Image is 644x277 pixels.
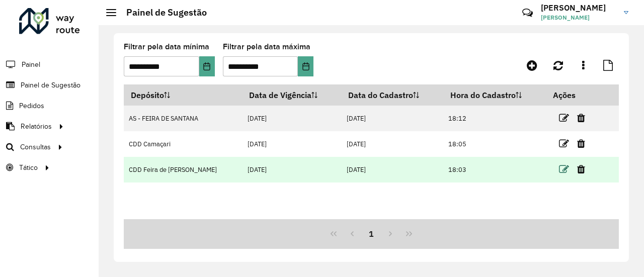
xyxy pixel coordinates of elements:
[124,106,242,131] td: AS - FEIRA DE SANTANA
[541,13,616,22] span: [PERSON_NAME]
[19,162,38,173] span: Tático
[22,59,40,70] span: Painel
[19,101,44,111] span: Pedidos
[541,3,616,13] h3: [PERSON_NAME]
[559,137,569,150] a: Editar
[199,56,215,76] button: Choose Date
[577,111,585,125] a: Excluir
[116,7,207,18] h2: Painel de Sugestão
[242,106,341,131] td: [DATE]
[546,84,606,106] th: Ações
[443,84,546,106] th: Hora do Cadastro
[124,157,242,182] td: CDD Feira de [PERSON_NAME]
[242,131,341,157] td: [DATE]
[341,106,443,131] td: [DATE]
[577,162,585,176] a: Excluir
[443,106,546,131] td: 18:12
[443,131,546,157] td: 18:05
[124,41,209,53] label: Filtrar pela data mínima
[242,84,341,106] th: Data de Vigência
[21,121,52,132] span: Relatórios
[559,162,569,176] a: Editar
[341,157,443,182] td: [DATE]
[124,84,242,106] th: Depósito
[517,2,538,24] a: Contato Rápido
[20,142,51,152] span: Consultas
[242,157,341,182] td: [DATE]
[298,56,313,76] button: Choose Date
[362,224,381,243] button: 1
[341,84,443,106] th: Data do Cadastro
[223,41,310,53] label: Filtrar pela data máxima
[577,137,585,150] a: Excluir
[559,111,569,125] a: Editar
[124,131,242,157] td: CDD Camaçari
[21,80,80,90] span: Painel de Sugestão
[443,157,546,182] td: 18:03
[341,131,443,157] td: [DATE]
